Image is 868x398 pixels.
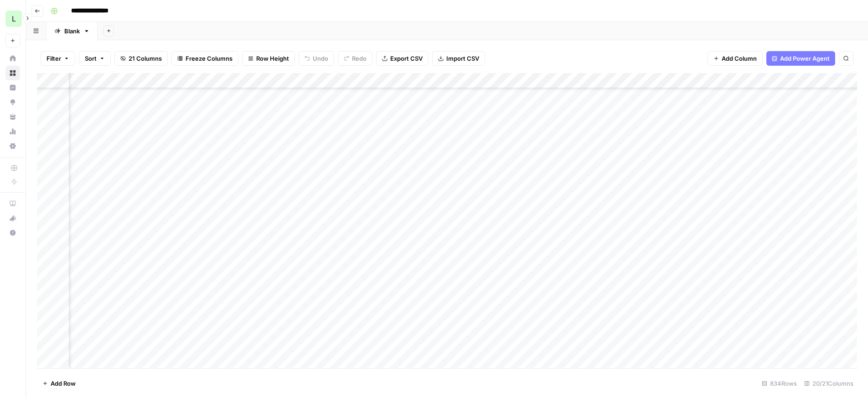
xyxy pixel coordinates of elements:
a: Your Data [5,110,20,124]
div: Blank [64,26,80,36]
button: Export CSV [376,51,429,66]
a: Blank [46,22,98,40]
span: Export CSV [390,54,423,63]
span: Row Height [256,54,289,63]
button: Redo [338,51,372,66]
button: Help + Support [5,225,20,240]
span: Filter [46,54,61,63]
button: Import CSV [432,51,485,66]
button: Add Power Agent [766,51,835,66]
a: Settings [5,139,20,153]
button: Undo [299,51,334,66]
a: Insights [5,80,20,95]
button: Row Height [242,51,295,66]
button: Filter [41,51,75,66]
button: Freeze Columns [171,51,238,66]
span: Import CSV [446,54,479,63]
span: Freeze Columns [186,54,232,63]
button: Add Row [37,376,81,391]
span: Undo [313,54,328,63]
a: Opportunities [5,95,20,110]
span: Add Column [722,54,757,63]
span: L [12,13,16,24]
button: Sort [79,51,111,66]
button: 21 Columns [114,51,168,66]
button: Workspace: Lob [5,7,20,30]
a: AirOps Academy [5,196,20,211]
span: Sort [85,54,97,63]
span: Add Power Agent [780,54,830,63]
span: 21 Columns [129,54,162,63]
span: Add Row [51,379,76,388]
div: What's new? [6,211,20,225]
a: Home [5,51,20,66]
div: 20/21 Columns [801,376,857,391]
button: What's new? [5,211,20,225]
button: Add Column [708,51,763,66]
a: Usage [5,124,20,139]
div: 834 Rows [758,376,801,391]
span: Redo [352,54,367,63]
a: Browse [5,66,20,80]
